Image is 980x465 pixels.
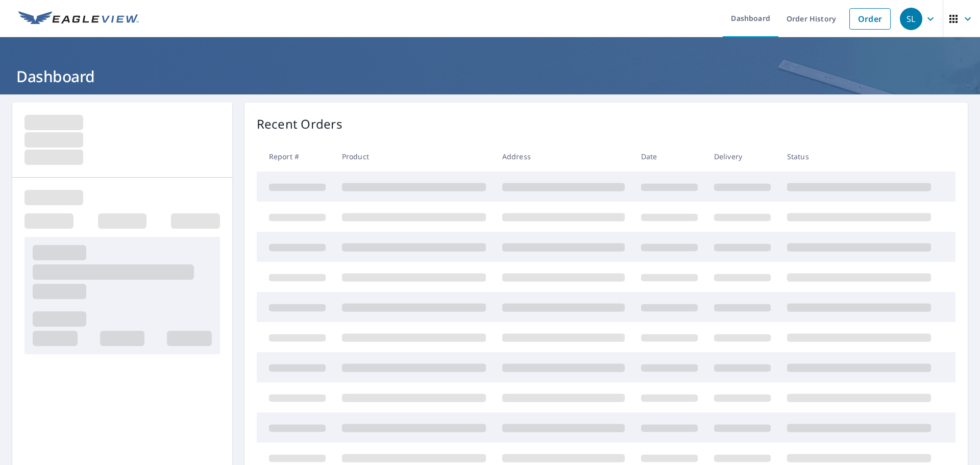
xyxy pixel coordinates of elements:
[12,66,968,87] h1: Dashboard
[706,141,779,172] th: Delivery
[779,141,939,172] th: Status
[900,8,922,30] div: SL
[849,8,891,30] a: Order
[257,141,334,172] th: Report #
[633,141,706,172] th: Date
[494,141,633,172] th: Address
[334,141,494,172] th: Product
[18,11,139,27] img: EV Logo
[257,115,342,133] p: Recent Orders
